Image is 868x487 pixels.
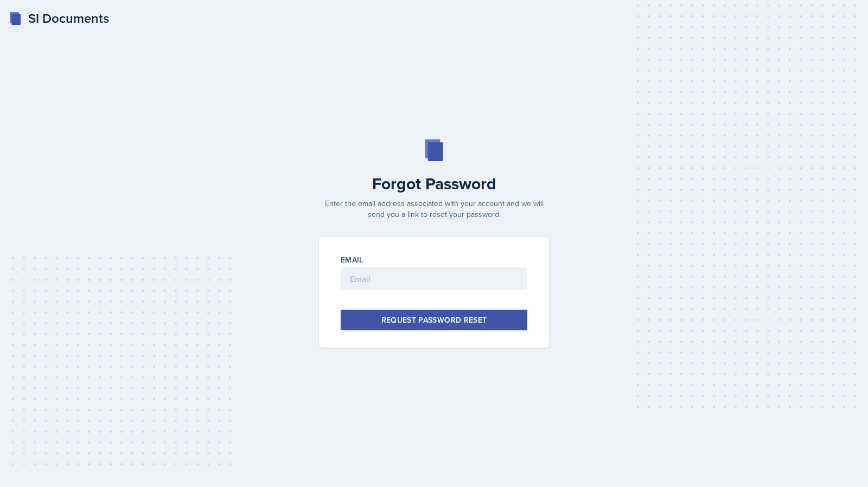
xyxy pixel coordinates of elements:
[341,254,363,265] label: Email
[312,198,556,220] p: Enter the email address associated with your account and we will send you a link to reset your pa...
[341,310,527,330] button: Request Password Reset
[312,174,556,194] h2: Forgot Password
[341,267,527,290] input: Email
[9,9,109,28] a: SI Documents
[381,315,487,325] div: Request Password Reset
